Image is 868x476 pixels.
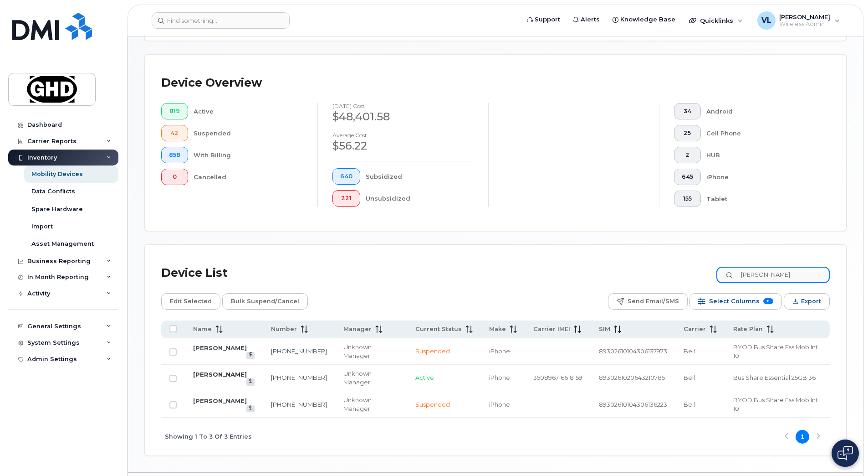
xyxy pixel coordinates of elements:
[599,374,667,381] span: 89302610206432107851
[533,325,570,333] span: Carrier IMEI
[340,195,352,202] span: 221
[152,12,290,29] input: Find something...
[193,344,247,352] a: [PERSON_NAME]
[581,15,600,24] span: Alerts
[489,347,510,355] span: iPhone
[682,151,693,159] span: 2
[796,430,809,444] button: Page 1
[246,378,255,385] a: View Last Bill
[194,147,303,163] div: With Billing
[271,325,297,333] span: Number
[161,147,188,163] button: 858
[751,11,846,30] div: Vinh Le
[533,374,582,381] span: 350896716618159
[684,347,695,355] span: Bell
[343,369,398,386] div: Unknown Manager
[366,190,474,207] div: Unsubsidized
[733,396,818,412] span: BYOD Bus Share Ess Mob Int 10
[535,15,560,24] span: Support
[567,10,606,29] a: Alerts
[170,295,212,308] span: Edit Selected
[706,169,816,185] div: iPhone
[332,190,360,207] button: 221
[682,195,693,202] span: 155
[332,109,474,124] div: $48,401.58
[674,103,701,119] button: 34
[837,446,853,460] img: Open chat
[489,325,506,333] span: Make
[763,298,773,304] span: 11
[161,103,188,119] button: 819
[246,405,255,412] a: View Last Bill
[682,129,693,137] span: 25
[784,293,830,310] button: Export
[165,430,252,444] span: Showing 1 To 3 Of 3 Entries
[682,108,693,115] span: 34
[761,15,771,26] span: VL
[161,125,188,141] button: 42
[193,325,212,333] span: Name
[343,343,398,360] div: Unknown Manager
[340,173,352,180] span: 640
[599,347,667,355] span: 89302610104306137973
[332,103,474,109] h4: [DATE] cost
[733,325,763,333] span: Rate Plan
[161,261,228,285] div: Device List
[415,347,450,355] span: Suspended
[194,169,303,185] div: Cancelled
[415,374,434,381] span: Active
[332,138,474,154] div: $56.22
[606,10,682,29] a: Knowledge Base
[366,168,474,185] div: Subsidized
[599,325,610,333] span: SIM
[161,169,188,185] button: 0
[489,374,510,381] span: iPhone
[733,343,818,359] span: BYOD Bus Share Ess Mob Int 10
[683,11,749,30] div: Quicklinks
[231,295,299,308] span: Bulk Suspend/Cancel
[674,169,701,185] button: 645
[599,401,667,408] span: 89302610104306136223
[682,173,693,181] span: 645
[709,295,760,308] span: Select Columns
[169,108,180,115] span: 819
[246,352,255,359] a: View Last Bill
[706,125,816,141] div: Cell Phone
[684,325,706,333] span: Carrier
[716,267,830,283] input: Search Device List ...
[161,71,262,95] div: Device Overview
[608,293,688,310] button: Send Email/SMS
[684,374,695,381] span: Bell
[194,103,303,119] div: Active
[521,10,567,29] a: Support
[222,293,308,310] button: Bulk Suspend/Cancel
[628,295,679,308] span: Send Email/SMS
[343,396,398,413] div: Unknown Manager
[779,13,830,21] span: [PERSON_NAME]
[343,325,372,333] span: Manager
[161,293,220,310] button: Edit Selected
[489,401,510,408] span: iPhone
[271,401,327,408] a: [PHONE_NUMBER]
[733,374,816,381] span: Bus Share Essential 25GB 36
[169,173,180,181] span: 0
[332,132,474,138] h4: Average cost
[332,168,360,185] button: 640
[700,17,733,24] span: Quicklinks
[415,325,462,333] span: Current Status
[706,147,816,163] div: HUB
[415,401,450,408] span: Suspended
[194,125,303,141] div: Suspended
[689,293,782,310] button: Select Columns 11
[801,295,821,308] span: Export
[779,21,830,28] span: Wireless Admin
[674,147,701,163] button: 2
[169,129,180,137] span: 42
[271,347,327,355] a: [PHONE_NUMBER]
[706,191,816,207] div: Tablet
[674,191,701,207] button: 155
[620,15,675,24] span: Knowledge Base
[706,103,816,119] div: Android
[193,371,247,378] a: [PERSON_NAME]
[271,374,327,381] a: [PHONE_NUMBER]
